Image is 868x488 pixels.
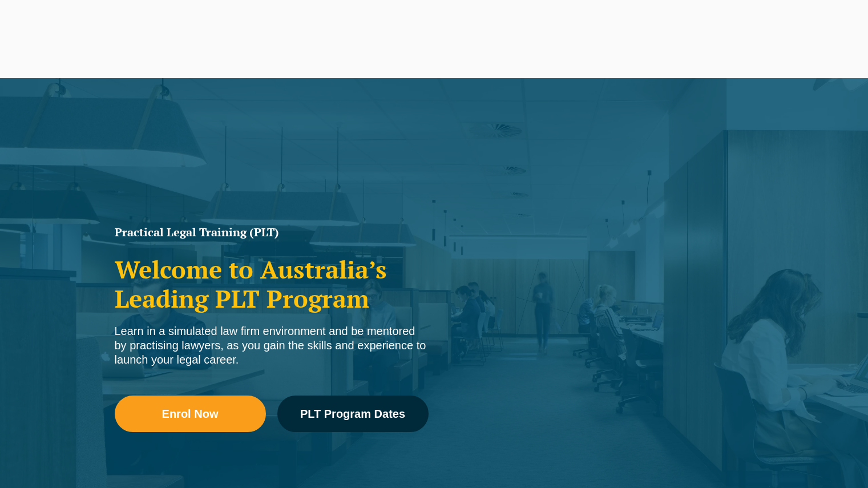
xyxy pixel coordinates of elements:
span: Enrol Now [162,408,219,420]
h2: Welcome to Australia’s Leading PLT Program [115,255,429,313]
span: PLT Program Dates [300,408,405,420]
div: Learn in a simulated law firm environment and be mentored by practising lawyers, as you gain the ... [115,324,429,367]
h1: Practical Legal Training (PLT) [115,227,429,238]
a: Enrol Now [115,396,266,432]
a: PLT Program Dates [277,396,429,432]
